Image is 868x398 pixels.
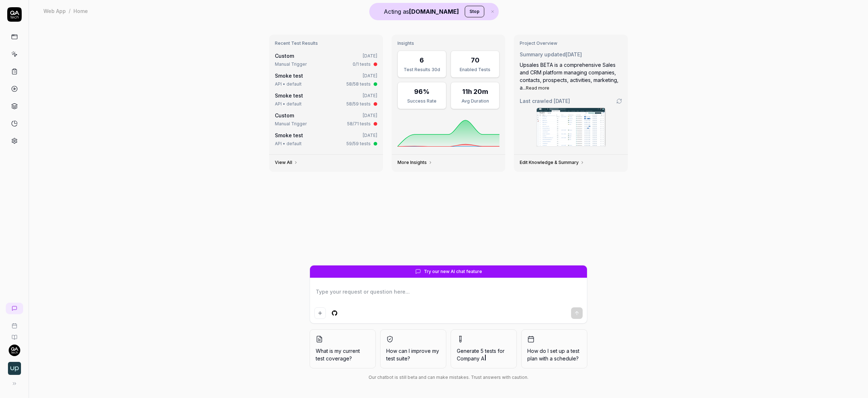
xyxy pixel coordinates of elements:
[316,347,370,362] span: What is my current test coverage?
[363,53,377,59] time: [DATE]
[275,73,303,79] a: Smoke test
[363,73,377,78] time: [DATE]
[520,160,584,165] a: Edit Knowledge & Summary
[363,133,377,138] time: [DATE]
[275,81,302,87] div: API • default
[69,7,71,14] div: /
[397,40,500,46] h3: Insights
[3,356,26,376] button: Upsales Logo
[424,268,482,275] span: Try our new AI chat feature
[346,101,371,107] div: 58/59 tests
[6,303,23,314] a: New conversation
[347,121,371,127] div: 58/71 tests
[310,329,376,368] button: What is my current test coverage?
[275,40,377,46] h3: Recent Test Results
[462,87,488,96] div: 11h 20m
[380,329,446,368] button: How can I improve my test suite?
[275,160,298,165] a: View All
[73,7,88,14] div: Home
[363,113,377,118] time: [DATE]
[520,97,570,105] span: Last crawled
[457,347,511,362] span: Generate 5 tests for
[554,98,570,104] time: [DATE]
[275,92,303,99] a: Smoke test
[457,355,484,362] span: Company A
[471,55,480,65] div: 70
[275,132,303,138] a: Smoke test
[386,347,440,362] span: How can I improve my test suite?
[273,70,379,89] a: Smoke test[DATE]API • default58/58 tests
[363,93,377,98] time: [DATE]
[273,90,379,109] a: Smoke test[DATE]API • default58/59 tests
[402,98,442,104] div: Success Rate
[43,7,66,14] div: Web App
[520,40,622,46] h3: Project Overview
[273,51,379,69] a: Custom[DATE]Manual Trigger0/1 tests
[275,140,302,147] div: API • default
[3,317,26,329] a: Book a call with us
[353,61,371,68] div: 0/1 tests
[273,130,379,148] a: Smoke test[DATE]API • default59/59 tests
[275,121,307,127] div: Manual Trigger
[346,81,371,87] div: 58/58 tests
[455,98,495,104] div: Avg Duration
[520,51,566,57] span: Summary updated
[537,108,605,146] img: Screenshot
[8,362,21,375] img: Upsales Logo
[275,61,307,68] div: Manual Trigger
[465,6,484,17] button: Stop
[616,98,622,104] a: Go to crawling settings
[346,140,371,147] div: 59/59 tests
[310,374,587,381] div: Our chatbot is still beta and can make mistakes. Trust answers with caution.
[414,87,430,96] div: 96%
[521,329,587,368] button: How do I set up a test plan with a schedule?
[314,307,326,319] button: Add attachment
[3,329,26,340] a: Documentation
[273,110,379,129] a: Custom[DATE]Manual Trigger58/71 tests
[275,101,302,107] div: API • default
[9,345,20,356] img: 7ccf6c19-61ad-4a6c-8811-018b02a1b829.jpg
[451,329,517,368] button: Generate 5 tests forCompany A
[402,66,442,73] div: Test Results 30d
[275,53,294,59] span: Custom
[566,51,582,57] time: [DATE]
[275,112,294,118] span: Custom
[527,347,581,362] span: How do I set up a test plan with a schedule?
[397,160,433,165] a: More Insights
[455,66,495,73] div: Enabled Tests
[526,85,549,91] button: Read more
[520,62,618,91] span: Upsales BETA is a comprehensive Sales and CRM platform managing companies, contacts, prospects, a...
[420,55,424,65] div: 6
